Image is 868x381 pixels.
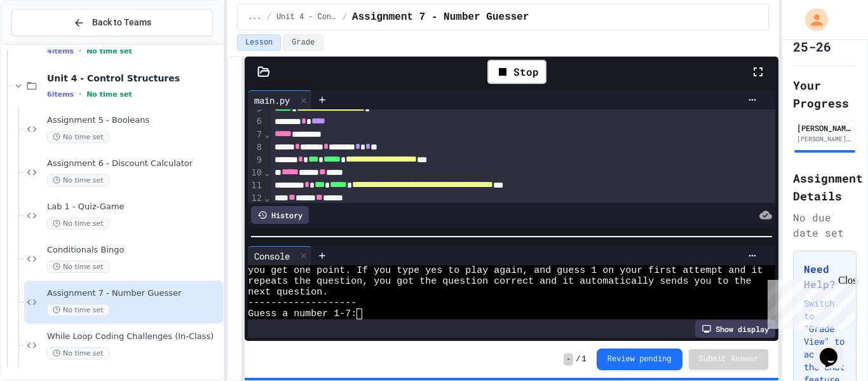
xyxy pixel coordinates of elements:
span: While Loop Coding Challenges (In-Class) [47,331,220,342]
span: / [342,12,347,22]
button: Grade [283,34,323,51]
div: [PERSON_NAME] [797,122,853,134]
span: Assignment 7 - Number Guesser [47,288,220,299]
span: 1 [582,354,587,364]
div: History [251,206,309,224]
div: Show display [695,320,775,338]
span: No time set [47,131,109,143]
div: 8 [248,141,264,154]
span: ------------------- [248,298,356,308]
div: 7 [248,128,264,141]
span: Conditionals Bingo [47,245,220,256]
iframe: chat widget [763,275,855,329]
span: Assignment 7 - Number Guesser [352,10,529,25]
span: next question. [248,287,328,298]
span: No time set [47,304,109,316]
span: ... [248,12,262,22]
div: Chat with us now!Close [5,5,88,81]
span: Fold line [264,193,270,203]
span: Submit Answer [699,354,759,364]
div: 6 [248,115,264,128]
span: • [79,89,81,99]
div: 11 [248,179,264,192]
h2: Your Progress [793,76,857,112]
h3: Need Help? [804,261,846,292]
div: Console [248,246,312,265]
span: No time set [47,347,109,359]
span: Lab 1 - Quiz-Game [47,202,220,212]
span: • [79,46,81,56]
button: Back to Teams [11,9,213,36]
span: 6 items [47,90,74,99]
span: / [576,354,580,364]
div: main.py [248,94,296,107]
span: No time set [86,47,132,55]
span: Fold line [264,129,270,139]
button: Review pending [597,349,682,370]
span: Assignment 6 - Discount Calculator [47,158,220,169]
div: 9 [248,154,264,167]
span: Unit 4 - Control Structures [276,12,337,22]
span: No time set [86,90,132,99]
span: / [267,12,271,22]
button: Lesson [237,34,281,51]
span: Back to Teams [92,16,151,29]
span: No time set [47,218,109,230]
iframe: chat widget [815,330,855,368]
div: 5 [248,102,264,115]
span: 4 items [47,47,74,55]
span: Guess a number 1-7: [248,308,356,319]
div: Stop [487,60,546,84]
div: 10 [248,167,264,179]
button: Submit Answer [689,349,769,370]
div: No due date set [793,210,857,240]
span: Fold line [264,167,270,177]
span: - [564,353,573,366]
span: you get one point. If you type yes to play again, and guess 1 on your first attempt and it [248,265,763,276]
div: 12 [248,192,264,205]
span: Assignment 5 - Booleans [47,115,220,126]
div: My Account [792,5,831,34]
span: No time set [47,174,109,186]
div: [PERSON_NAME][EMAIL_ADDRESS][DOMAIN_NAME] [797,134,853,144]
h2: Assignment Details [793,169,857,205]
span: No time set [47,261,109,273]
span: repeats the question, you got the question correct and it automatically sends you to the [248,276,751,287]
div: Console [248,249,296,263]
span: Unit 4 - Control Structures [47,73,220,84]
div: main.py [248,90,312,109]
